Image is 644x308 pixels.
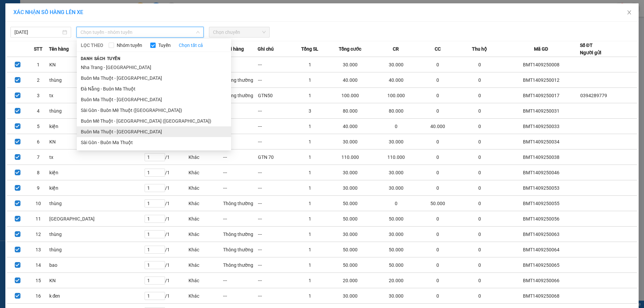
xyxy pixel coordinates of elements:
td: / 1 [144,211,188,227]
span: Thu hộ [472,45,487,53]
td: 50.000 [327,242,373,257]
td: 0 [457,273,502,288]
td: KN [49,57,144,72]
td: --- [223,180,258,196]
td: 9 [28,180,49,196]
td: 50.000 [419,196,457,211]
span: 0394289779 [580,93,607,98]
span: Tổng cước [339,45,361,53]
td: BMT1409250053 [502,180,580,196]
td: Khác [188,196,223,211]
td: 40.000 [327,119,373,134]
td: 0 [457,88,502,103]
td: / 1 [144,273,188,288]
td: Khác [188,149,223,165]
td: 30.000 [373,57,419,72]
td: 50.000 [327,211,373,227]
td: 0 [419,227,457,242]
div: Số ĐT Người gửi [580,42,601,56]
li: [GEOGRAPHIC_DATA] [3,3,97,40]
td: 0 [457,119,502,134]
td: BMT1409250056 [502,211,580,227]
td: tx [49,88,144,103]
td: thùng [49,242,144,257]
td: 0 [457,165,502,180]
td: 30.000 [327,180,373,196]
td: --- [258,257,292,273]
td: Thông thường [223,196,258,211]
td: / 1 [144,165,188,180]
td: 0 [419,57,457,72]
td: --- [258,119,292,134]
td: --- [223,103,258,119]
td: 30.000 [373,288,419,304]
li: Đà Nẵng - Buôn Ma Thuột [77,83,231,94]
td: tx [49,149,144,165]
td: 0 [457,134,502,149]
td: 1 [292,165,327,180]
td: 0 [419,103,457,119]
td: --- [258,103,292,119]
td: 30.000 [373,134,419,149]
td: 1 [292,227,327,242]
td: 30.000 [373,165,419,180]
td: 13 [28,242,49,257]
td: BMT1409250038 [502,149,580,165]
td: Khác [188,180,223,196]
li: VP [GEOGRAPHIC_DATA] [46,47,89,69]
td: --- [223,211,258,227]
td: --- [223,57,258,72]
td: --- [223,134,258,149]
td: 5 [28,119,49,134]
td: 1 [292,257,327,273]
td: BMT1409250064 [502,242,580,257]
td: Thông thường [223,257,258,273]
td: 10 [28,196,49,211]
td: 11 [28,211,49,227]
td: Khác [188,227,223,242]
td: 0 [419,242,457,257]
td: BMT1409250068 [502,288,580,304]
img: logo.jpg [3,3,27,27]
td: BMT1409250012 [502,72,580,88]
td: 0 [419,149,457,165]
span: Ghi chú [258,45,274,53]
td: / 1 [144,227,188,242]
td: 1 [292,149,327,165]
td: 2 [28,72,49,88]
td: thùng [49,227,144,242]
td: 30.000 [327,227,373,242]
td: 0 [419,257,457,273]
td: bao [49,257,144,273]
td: 1 [292,88,327,103]
td: Khác [188,165,223,180]
td: / 1 [144,242,188,257]
td: BMT1409250017 [502,88,580,103]
td: 4 [28,103,49,119]
td: BMT1409250034 [502,134,580,149]
td: 110.000 [327,149,373,165]
td: --- [223,149,258,165]
input: 14/09/2025 [14,28,61,36]
td: GTN 70 [258,149,292,165]
td: 15 [28,273,49,288]
span: STT [34,45,43,53]
td: / 1 [144,257,188,273]
td: --- [258,227,292,242]
td: 0 [457,180,502,196]
td: 1 [292,196,327,211]
li: VP Buôn Mê Thuột [3,47,46,55]
td: 40.000 [419,119,457,134]
td: 80.000 [327,103,373,119]
li: Sài Gòn - Buôn Mê Thuột ([GEOGRAPHIC_DATA]) [77,105,231,116]
li: Buôn Mê Thuột - [GEOGRAPHIC_DATA] ([GEOGRAPHIC_DATA]) [77,116,231,126]
td: --- [258,242,292,257]
td: / 1 [144,180,188,196]
td: 0 [457,257,502,273]
li: Nha Trang - [GEOGRAPHIC_DATA] [77,62,231,73]
td: --- [258,180,292,196]
span: Mã GD [534,45,548,53]
td: Khác [188,273,223,288]
td: 30.000 [373,180,419,196]
td: --- [258,72,292,88]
